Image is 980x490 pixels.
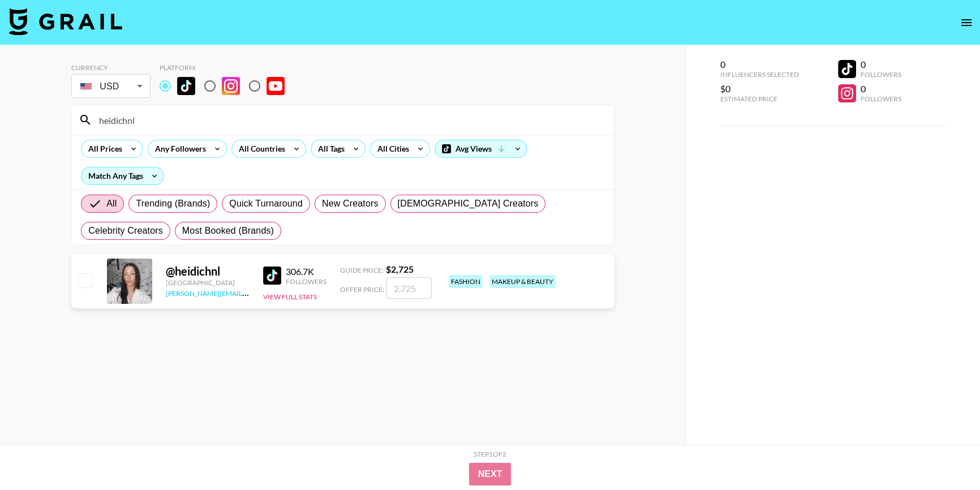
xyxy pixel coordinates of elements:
span: Celebrity Creators [88,224,163,238]
div: Step 1 of 2 [474,450,506,458]
img: Grail Talent [9,8,122,35]
div: 306.7K [286,266,326,277]
button: View Full Stats [263,293,317,301]
span: Quick Turnaround [229,197,303,210]
div: Currency [71,63,151,72]
button: open drawer [955,11,978,34]
span: Trending (Brands) [136,197,210,210]
div: $0 [720,83,799,94]
div: Estimated Price [720,94,799,103]
input: Search by User Name [92,111,607,129]
div: Platform [160,63,294,72]
strong: $ 2,725 [386,264,414,274]
div: Match Any Tags [81,167,164,184]
span: Offer Price: [340,285,384,294]
span: Guide Price: [340,266,384,274]
button: Next [469,463,512,485]
div: Followers [861,94,901,103]
div: makeup & beauty [489,275,556,288]
div: All Prices [81,140,124,157]
div: fashion [449,275,483,288]
input: 2,725 [386,277,432,299]
div: 0 [861,59,901,70]
div: @ heidichnl [166,264,250,278]
div: USD [74,76,148,96]
img: TikTok [177,77,195,95]
span: New Creators [322,197,379,210]
div: 0 [861,83,901,94]
div: 0 [720,59,799,70]
a: [PERSON_NAME][EMAIL_ADDRESS][DOMAIN_NAME] [166,287,333,298]
div: All Countries [232,140,287,157]
img: TikTok [263,267,281,285]
img: Instagram [222,77,240,95]
div: Influencers Selected [720,70,799,79]
div: Followers [286,277,326,286]
div: All Tags [311,140,347,157]
div: All Cities [371,140,411,157]
div: Avg Views [435,140,527,157]
img: YouTube [267,77,285,95]
div: [GEOGRAPHIC_DATA] [166,278,250,287]
span: [DEMOGRAPHIC_DATA] Creators [398,197,539,210]
div: Followers [861,70,901,79]
span: Most Booked (Brands) [182,224,274,238]
div: Any Followers [148,140,208,157]
span: All [106,197,117,210]
iframe: Drift Widget Chat Controller [923,433,966,476]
